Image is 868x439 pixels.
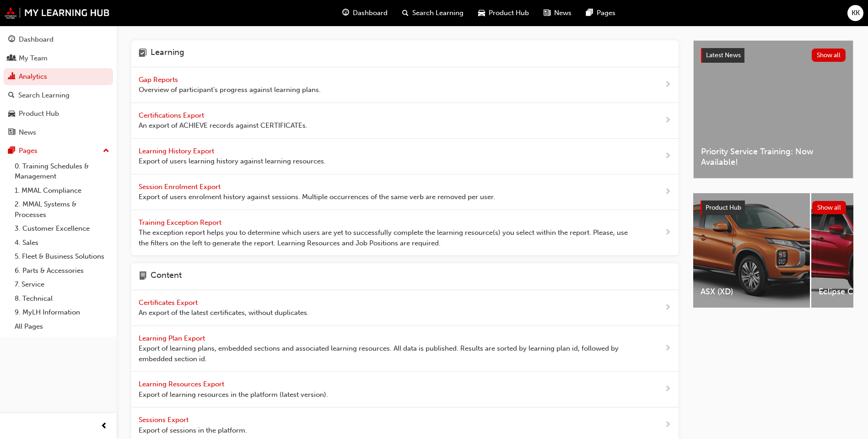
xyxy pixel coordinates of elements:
a: 3. Customer Excellence [11,222,113,236]
span: up-icon [103,145,109,157]
a: Certifications Export An export of ACHIEVE records against CERTIFICATEs.next-icon [131,103,679,139]
a: Certificates Export An export of the latest certificates, without duplicates.next-icon [131,290,679,326]
a: 6. Parts & Accessories [11,264,113,278]
a: All Pages [11,320,113,334]
a: 2. MMAL Systems & Processes [11,197,113,222]
a: ASX (XD) [693,193,810,308]
div: Dashboard [19,34,54,45]
span: Gap Reports [139,76,180,84]
a: News [4,124,113,141]
button: DashboardMy TeamAnalyticsSearch LearningProduct HubNews [4,29,113,142]
span: Search Learning [412,8,464,18]
a: My Team [4,50,113,67]
span: Priority Service Training: Now Available! [701,146,846,167]
span: next-icon [664,115,671,126]
div: Search Learning [18,90,70,101]
span: Training Exception Report [139,218,223,227]
a: Product Hub [4,105,113,122]
span: news-icon [544,7,550,19]
span: guage-icon [342,7,349,19]
span: Export of learning plans, embedded sections and associated learning resources. All data is publis... [139,343,635,364]
a: news-iconNews [536,4,579,22]
span: prev-icon [101,421,108,432]
span: Certifications Export [139,111,206,119]
span: Sessions Export [139,416,190,424]
span: search-icon [8,92,15,100]
a: pages-iconPages [579,4,623,22]
span: search-icon [402,7,409,19]
a: Latest NewsShow all [701,48,846,63]
span: News [554,8,571,18]
span: next-icon [664,227,671,238]
span: next-icon [664,79,671,91]
a: Session Enrolment Export Export of users enrolment history against sessions. Multiple occurrences... [131,174,679,210]
span: Pages [597,8,615,18]
span: next-icon [664,151,671,162]
span: chart-icon [8,73,15,81]
a: Analytics [4,68,113,85]
span: Export of users learning history against learning resources. [139,156,326,167]
img: mmal [5,7,110,19]
span: Export of users enrolment history against sessions. Multiple occurrences of the same verb are rem... [139,192,495,202]
span: people-icon [8,54,15,63]
span: Certificates Export [139,298,199,307]
a: 8. Technical [11,292,113,306]
button: Show all [812,201,846,214]
a: 1. MMAL Compliance [11,184,113,198]
span: Learning Plan Export [139,334,207,342]
span: pages-icon [586,7,593,19]
a: 5. Fleet & Business Solutions [11,249,113,264]
span: pages-icon [8,147,15,155]
span: The exception report helps you to determine which users are yet to successfully complete the lear... [139,228,635,248]
span: KK [852,8,860,18]
span: guage-icon [8,36,15,44]
span: next-icon [664,302,671,314]
div: My Team [19,53,48,64]
a: Learning Plan Export Export of learning plans, embedded sections and associated learning resource... [131,326,679,372]
a: 9. MyLH Information [11,305,113,320]
a: Latest NewsShow allPriority Service Training: Now Available! [693,40,853,179]
span: news-icon [8,129,15,137]
span: next-icon [664,343,671,354]
a: 0. Training Schedules & Management [11,159,113,184]
a: Learning History Export Export of users learning history against learning resources.next-icon [131,139,679,174]
button: Show all [812,49,846,62]
span: Learning History Export [139,147,216,155]
button: Pages [4,142,113,159]
a: car-iconProduct Hub [471,4,536,22]
span: page-icon [139,271,147,282]
a: Dashboard [4,31,113,48]
div: Product Hub [19,108,59,119]
span: Learning Resources Export [139,380,226,388]
span: Overview of participant's progress against learning plans. [139,85,321,95]
div: News [19,127,36,138]
span: Product Hub [706,204,741,211]
span: An export of ACHIEVE records against CERTIFICATEs. [139,120,307,131]
span: ASX (XD) [701,287,803,297]
a: Search Learning [4,87,113,104]
a: Learning Resources Export Export of learning resources in the platform (latest version).next-icon [131,372,679,407]
a: Training Exception Report The exception report helps you to determine which users are yet to succ... [131,210,679,256]
div: Pages [19,146,38,156]
span: next-icon [664,384,671,395]
span: car-icon [8,110,15,118]
span: Session Enrolment Export [139,183,222,191]
span: next-icon [664,419,671,431]
h4: Content [151,271,182,282]
a: guage-iconDashboard [335,4,395,22]
a: search-iconSearch Learning [395,4,471,22]
a: Product HubShow all [701,201,846,215]
span: Latest News [706,51,741,59]
span: An export of the latest certificates, without duplicates. [139,308,309,318]
span: Dashboard [353,8,388,18]
span: next-icon [664,186,671,198]
span: Product Hub [489,8,529,18]
a: 7. Service [11,277,113,292]
span: learning-icon [139,48,147,60]
span: Export of sessions in the platform. [139,425,247,436]
h4: Learning [151,48,184,60]
span: car-icon [478,7,485,19]
a: 4. Sales [11,236,113,250]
